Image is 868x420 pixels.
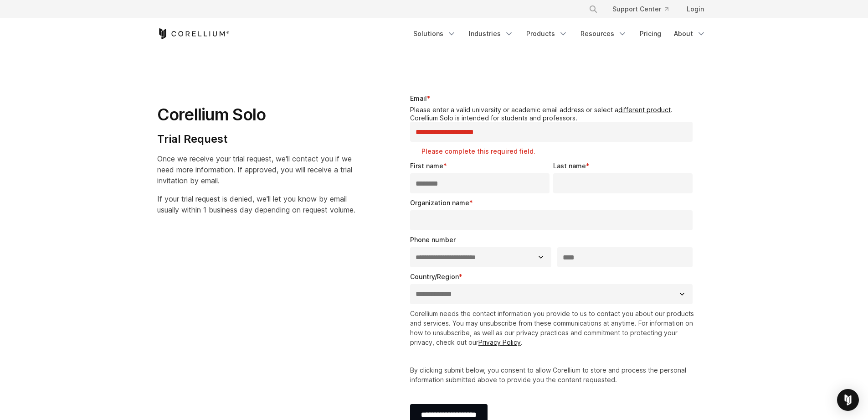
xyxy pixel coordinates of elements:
[837,389,859,411] div: Open Intercom Messenger
[421,147,697,156] label: Please complete this required field.
[410,199,469,207] span: Organization name
[410,365,697,384] p: By clicking submit below, you consent to allow Corellium to store and process the personal inform...
[410,94,427,102] span: Email
[668,26,711,42] a: About
[553,162,586,170] span: Last name
[478,338,521,346] a: Privacy Policy
[157,154,352,185] span: Once we receive your trial request, we'll contact you if we need more information. If approved, y...
[410,236,456,244] span: Phone number
[618,106,671,114] a: different product
[408,26,462,42] a: Solutions
[408,26,711,42] div: Navigation Menu
[463,26,519,42] a: Industries
[410,106,697,122] legend: Please enter a valid university or academic email address or select a . Corellium Solo is intende...
[157,132,355,146] h4: Trial Request
[585,1,601,17] button: Search
[578,1,711,17] div: Navigation Menu
[575,26,632,42] a: Resources
[634,26,667,42] a: Pricing
[679,1,711,17] a: Login
[157,104,355,125] h1: Corellium Solo
[605,1,676,17] a: Support Center
[521,26,573,42] a: Products
[157,194,355,214] span: If your trial request is denied, we'll let you know by email usually within 1 business day depend...
[157,28,230,39] a: Corellium Home
[410,273,459,280] span: Country/Region
[410,309,697,347] p: Corellium needs the contact information you provide to us to contact you about our products and s...
[410,162,443,170] span: First name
